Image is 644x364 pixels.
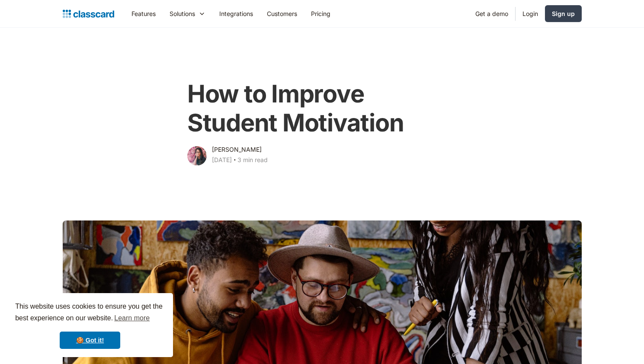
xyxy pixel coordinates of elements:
div: Sign up [552,9,575,18]
div: cookieconsent [7,293,173,357]
h1: How to Improve Student Motivation [187,80,457,137]
a: Pricing [304,4,337,23]
a: Customers [260,4,304,23]
a: home [63,8,114,20]
a: Get a demo [468,4,515,23]
div: [PERSON_NAME] [212,144,262,155]
div: [DATE] [212,155,232,165]
a: learn more about cookies [113,312,151,325]
a: Login [516,4,545,23]
a: Sign up [545,5,582,22]
a: Integrations [212,4,260,23]
div: ‧ [232,155,237,167]
div: Solutions [170,9,195,18]
span: This website uses cookies to ensure you get the best experience on our website. [15,301,165,325]
a: Features [125,4,163,23]
a: dismiss cookie message [60,332,120,349]
div: Solutions [163,4,212,23]
div: 3 min read [237,155,268,165]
